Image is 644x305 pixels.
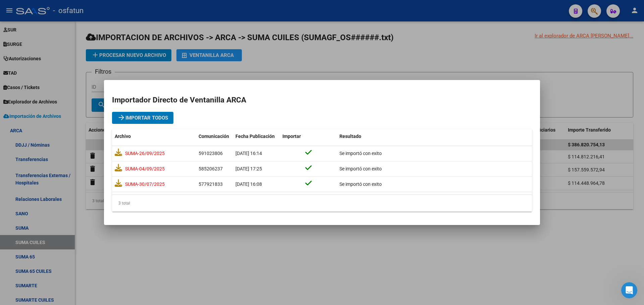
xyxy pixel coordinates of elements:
[125,166,165,171] span: SUMA-04/09/2025
[117,115,168,121] span: Importar Todos
[117,113,125,122] mat-icon: arrow_forward
[235,181,262,187] span: [DATE] 16:08
[199,181,223,187] span: 577921833
[196,129,233,144] datatable-header-cell: Comunicación
[235,134,275,139] span: Fecha Publicación
[199,166,223,171] span: 585206237
[337,129,532,144] datatable-header-cell: Resultado
[125,181,165,187] span: SUMA-30/07/2025
[339,134,361,139] span: Resultado
[235,166,262,171] span: [DATE] 17:25
[199,134,229,139] span: Comunicación
[199,151,223,156] span: 591023806
[339,151,382,156] span: Se importó con exito
[235,151,262,156] span: [DATE] 16:14
[339,166,382,171] span: Se importó con exito
[112,94,532,106] h2: Importador Directo de Ventanilla ARCA
[621,282,637,298] iframe: Intercom live chat
[112,195,532,212] div: 3 total
[125,151,165,156] span: SUMA-26/09/2025
[339,181,382,187] span: Se importó con exito
[280,129,337,144] datatable-header-cell: Importar
[112,129,196,144] datatable-header-cell: Archivo
[112,112,173,124] button: Importar Todos
[115,134,131,139] span: Archivo
[282,134,301,139] span: Importar
[233,129,280,144] datatable-header-cell: Fecha Publicación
